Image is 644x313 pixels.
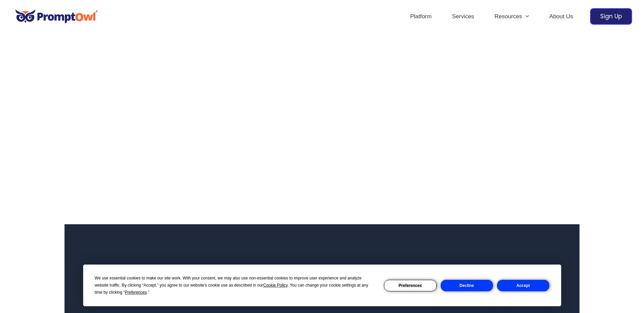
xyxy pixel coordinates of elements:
img: promptowl.ai logo [12,5,102,28]
button: Decline [441,280,493,291]
a: Services [442,5,484,28]
span: Menu Toggle [522,5,529,28]
div: Cookie Consent Prompt [83,265,561,306]
a: Sign Up [590,8,632,25]
button: Accept [497,280,549,291]
div: We use essential cookies to make our site work. With your consent, we may also use non-essential ... [95,275,376,296]
a: Platform [400,5,442,28]
span: Cookie Policy [263,283,288,288]
a: ResourcesMenu Toggle [484,5,539,28]
span: Preferences [125,290,147,295]
button: Preferences [384,280,436,291]
nav: Site Navigation: Header [400,5,583,28]
a: About Us [539,5,583,28]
